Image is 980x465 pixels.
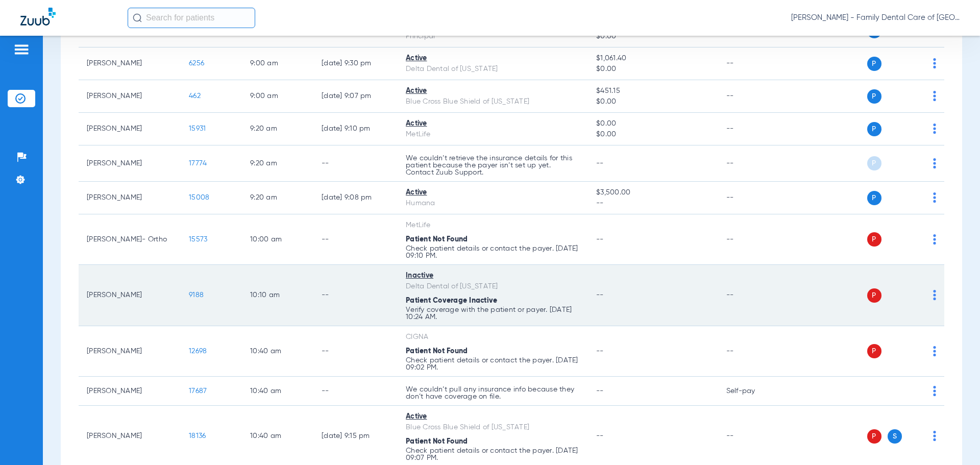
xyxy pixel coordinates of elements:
[867,344,881,358] span: P
[596,53,709,64] span: $1,061.40
[888,429,902,444] span: S
[596,198,709,209] span: --
[189,60,204,67] span: 6256
[189,432,206,439] span: 18136
[933,58,936,68] img: group-dot-blue.svg
[79,214,181,265] td: [PERSON_NAME]- Ortho
[79,80,181,113] td: [PERSON_NAME]
[718,113,787,145] td: --
[242,377,313,406] td: 10:40 AM
[406,297,497,304] span: Patient Coverage Inactive
[313,326,398,377] td: --
[242,326,313,377] td: 10:40 AM
[313,80,398,113] td: [DATE] 9:07 PM
[406,31,580,42] div: Principal
[242,265,313,326] td: 10:10 AM
[79,145,181,182] td: [PERSON_NAME]
[406,306,580,321] p: Verify coverage with the patient or payer. [DATE] 10:24 AM.
[596,291,604,299] span: --
[718,145,787,182] td: --
[406,332,580,342] div: CIGNA
[406,357,580,371] p: Check patient details or contact the payer. [DATE] 09:02 PM.
[406,187,580,198] div: Active
[406,438,468,445] span: Patient Not Found
[313,145,398,182] td: --
[596,96,709,107] span: $0.00
[406,86,580,96] div: Active
[242,182,313,214] td: 9:20 AM
[189,160,207,167] span: 17774
[933,158,936,168] img: group-dot-blue.svg
[406,96,580,107] div: Blue Cross Blue Shield of [US_STATE]
[313,265,398,326] td: --
[718,47,787,80] td: --
[867,429,881,444] span: P
[79,113,181,145] td: [PERSON_NAME]
[406,118,580,129] div: Active
[867,89,881,104] span: P
[596,129,709,140] span: $0.00
[596,64,709,75] span: $0.00
[20,8,56,26] img: Zuub Logo
[596,348,604,355] span: --
[406,271,580,281] div: Inactive
[933,346,936,356] img: group-dot-blue.svg
[313,214,398,265] td: --
[406,236,468,243] span: Patient Not Found
[79,326,181,377] td: [PERSON_NAME]
[406,281,580,292] div: Delta Dental of [US_STATE]
[933,91,936,101] img: group-dot-blue.svg
[933,386,936,396] img: group-dot-blue.svg
[933,192,936,203] img: group-dot-blue.svg
[406,53,580,64] div: Active
[133,13,142,22] img: Search Icon
[718,80,787,113] td: --
[406,386,580,400] p: We couldn’t pull any insurance info because they don’t have coverage on file.
[189,348,207,355] span: 12698
[867,156,881,170] span: P
[189,125,206,132] span: 15931
[242,47,313,80] td: 9:00 AM
[189,236,207,243] span: 15573
[718,377,787,406] td: Self-pay
[189,387,207,395] span: 17687
[596,387,604,395] span: --
[596,31,709,42] span: $0.00
[933,290,936,300] img: group-dot-blue.svg
[313,113,398,145] td: [DATE] 9:10 PM
[867,191,881,205] span: P
[189,92,201,100] span: 462
[13,43,30,56] img: hamburger-icon
[79,265,181,326] td: [PERSON_NAME]
[406,220,580,231] div: MetLife
[406,422,580,433] div: Blue Cross Blue Shield of [US_STATE]
[867,288,881,303] span: P
[406,198,580,209] div: Humana
[596,160,604,167] span: --
[406,245,580,259] p: Check patient details or contact the payer. [DATE] 09:10 PM.
[867,57,881,71] span: P
[406,64,580,75] div: Delta Dental of [US_STATE]
[596,86,709,96] span: $451.15
[242,80,313,113] td: 9:00 AM
[242,145,313,182] td: 9:20 AM
[406,129,580,140] div: MetLife
[596,187,709,198] span: $3,500.00
[406,348,468,355] span: Patient Not Found
[867,122,881,136] span: P
[313,182,398,214] td: [DATE] 9:08 PM
[128,8,255,28] input: Search for patients
[242,113,313,145] td: 9:20 AM
[406,411,580,422] div: Active
[718,326,787,377] td: --
[596,236,604,243] span: --
[406,155,580,176] p: We couldn’t retrieve the insurance details for this patient because the payer isn’t set up yet. C...
[406,447,580,461] p: Check patient details or contact the payer. [DATE] 09:07 PM.
[718,214,787,265] td: --
[791,13,960,23] span: [PERSON_NAME] - Family Dental Care of [GEOGRAPHIC_DATA]
[79,47,181,80] td: [PERSON_NAME]
[933,431,936,441] img: group-dot-blue.svg
[933,234,936,244] img: group-dot-blue.svg
[313,47,398,80] td: [DATE] 9:30 PM
[596,432,604,439] span: --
